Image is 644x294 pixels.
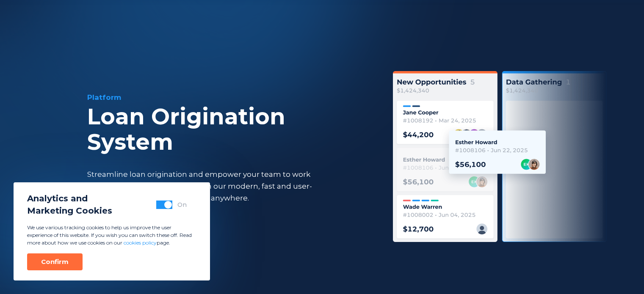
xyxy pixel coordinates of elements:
[41,258,69,266] div: Confirm
[87,104,372,155] div: Loan Origination System
[27,205,112,217] span: Marketing Cookies
[87,92,372,102] div: Platform
[27,253,83,270] button: Confirm
[177,201,187,209] div: On
[27,192,112,205] span: Analytics and
[124,239,157,246] a: cookies policy
[87,168,328,204] div: Streamline loan origination and empower your team to work efficiently and collaboratively with ou...
[27,224,196,247] p: We use various tracking cookies to help us improve the user experience of this website. If you wi...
